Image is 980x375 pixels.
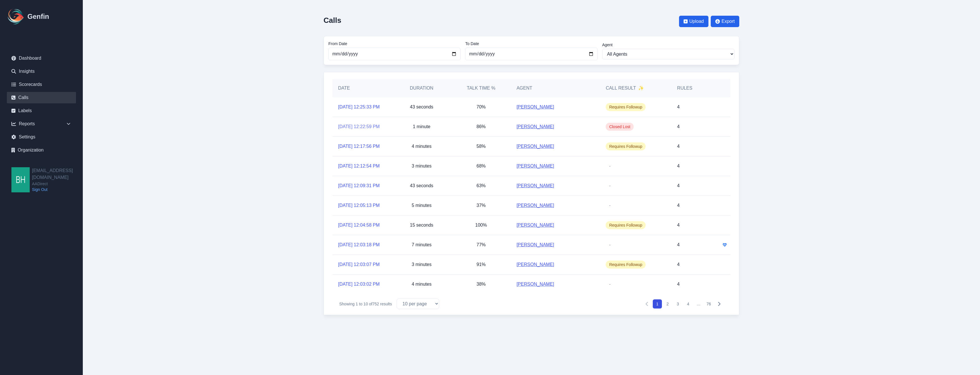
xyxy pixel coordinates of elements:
a: [PERSON_NAME] [517,104,554,110]
a: [DATE] 12:22:59 PM [338,123,380,130]
a: [PERSON_NAME] [517,163,554,170]
nav: Pagination [642,299,724,309]
label: Agent [602,42,734,48]
a: [DATE] 12:03:18 PM [338,241,380,248]
p: 4 [677,261,680,268]
p: 4 [677,202,680,209]
span: Export [722,18,735,25]
p: 4 [677,182,680,189]
span: Closed Lost [606,123,634,131]
h1: Genfin [27,12,49,21]
p: 4 [677,104,680,110]
p: 70% [477,104,486,110]
a: [PERSON_NAME] [517,143,554,150]
p: 4 minutes [412,281,431,288]
a: Insights [7,66,76,77]
p: 15 seconds [410,222,433,229]
h5: Date [338,85,386,92]
span: - [606,201,614,209]
div: Reports [7,118,76,130]
span: - [606,182,614,190]
a: Settings [7,131,76,143]
span: - [606,162,614,170]
a: Scorecards [7,79,76,90]
a: [PERSON_NAME] [517,281,554,288]
label: To Date [465,41,597,47]
a: Dashboard [7,53,76,64]
span: Requires Followup [606,142,646,150]
a: [PERSON_NAME] [517,123,554,130]
p: 4 [677,163,680,170]
button: Export [711,16,739,27]
a: Sign Out [32,187,83,192]
p: 86% [477,123,486,130]
a: Calls [7,92,76,103]
p: 43 seconds [410,182,433,189]
h5: Rules [677,85,692,92]
p: 4 minutes [412,143,431,150]
h5: Agent [517,85,532,92]
p: 37% [477,202,486,209]
p: 7 minutes [412,241,431,248]
h5: Call Result [606,85,644,92]
a: Labels [7,105,76,116]
span: 10 [364,302,368,306]
p: 3 minutes [412,163,431,170]
img: Logo [7,7,25,26]
p: 58% [477,143,486,150]
p: 4 [677,281,680,288]
button: 4 [684,299,693,309]
p: 100% [475,222,487,229]
p: 63% [477,182,486,189]
p: 68% [477,163,486,170]
a: [DATE] 12:17:56 PM [338,143,380,150]
label: From Date [328,41,461,47]
span: Requires Followup [606,261,646,269]
span: - [606,241,614,249]
a: [DATE] 12:03:07 PM [338,261,380,268]
span: ✨ [638,85,644,92]
a: [DATE] 12:05:13 PM [338,202,380,209]
button: 76 [704,299,713,309]
a: [DATE] 12:09:31 PM [338,182,380,189]
button: 2 [663,299,672,309]
button: Upload [679,16,708,27]
a: [DATE] 12:03:02 PM [338,281,380,288]
span: - [606,280,614,288]
h2: [EMAIL_ADDRESS][DOMAIN_NAME] [32,167,83,181]
span: Upload [689,18,704,25]
p: 4 [677,123,680,130]
button: 3 [673,299,682,309]
a: [PERSON_NAME] [517,202,554,209]
a: Organization [7,144,76,156]
p: Showing to of results [339,301,392,307]
button: 1 [653,299,662,309]
a: [PERSON_NAME] [517,261,554,268]
p: 1 minute [413,123,430,130]
a: [PERSON_NAME] [517,222,554,229]
h2: Calls [324,16,341,25]
a: [PERSON_NAME] [517,182,554,189]
img: bhackett@aadirect.com [11,167,30,192]
p: 5 minutes [412,202,431,209]
span: 752 [372,302,379,306]
p: 4 [677,222,680,229]
h5: Talk Time % [457,85,505,92]
h5: Duration [397,85,445,92]
a: [DATE] 12:25:33 PM [338,104,380,110]
span: AADirect [32,181,83,187]
p: 91% [477,261,486,268]
p: 3 minutes [412,261,431,268]
span: Requires Followup [606,103,646,111]
span: 1 [356,302,358,306]
span: … [694,299,703,309]
a: [DATE] 12:04:58 PM [338,222,380,229]
span: Requires Followup [606,221,646,229]
p: 4 [677,241,680,248]
p: 38% [477,281,486,288]
p: 4 [677,143,680,150]
p: 77% [477,241,486,248]
a: [PERSON_NAME] [517,241,554,248]
p: 43 seconds [410,104,433,110]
